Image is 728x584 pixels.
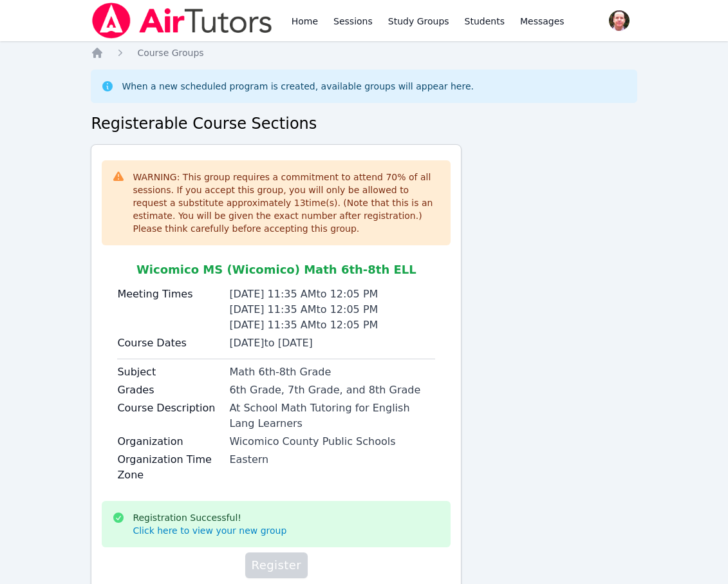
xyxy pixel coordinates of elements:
a: Course Groups [137,46,203,59]
label: Meeting Times [117,287,221,302]
label: Course Description [117,400,221,416]
span: Messages [520,15,565,28]
nav: Breadcrumb [91,46,637,59]
label: Course Dates [117,335,221,351]
label: Organization [117,434,221,449]
div: Registration Successful! [133,511,286,537]
span: Wicomico MS (Wicomico) Math 6th-8th ELL [136,263,416,276]
div: 6th Grade, 7th Grade, and 8th Grade [229,382,435,398]
label: Subject [117,364,221,380]
label: Organization Time Zone [117,452,221,483]
div: Eastern [229,452,435,467]
label: Grades [117,382,221,398]
div: At School Math Tutoring for English Lang Learners [229,400,435,431]
div: [DATE] 11:35 AM to 12:05 PM [229,302,435,317]
div: WARNING: This group requires a commitment to attend 70 % of all sessions. If you accept this grou... [133,171,440,235]
div: Wicomico County Public Schools [229,434,435,449]
button: Register [245,552,308,578]
img: Air Tutors [91,3,273,39]
a: Click here to view your new group [133,524,286,537]
div: [DATE] to [DATE] [229,335,435,351]
div: Math 6th-8th Grade [229,364,435,380]
h2: Registerable Course Sections [91,113,637,134]
span: Register [252,556,302,574]
div: When a new scheduled program is created, available groups will appear here. [122,80,474,93]
div: [DATE] 11:35 AM to 12:05 PM [229,317,435,333]
div: [DATE] 11:35 AM to 12:05 PM [229,287,435,302]
span: Course Groups [137,48,203,58]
